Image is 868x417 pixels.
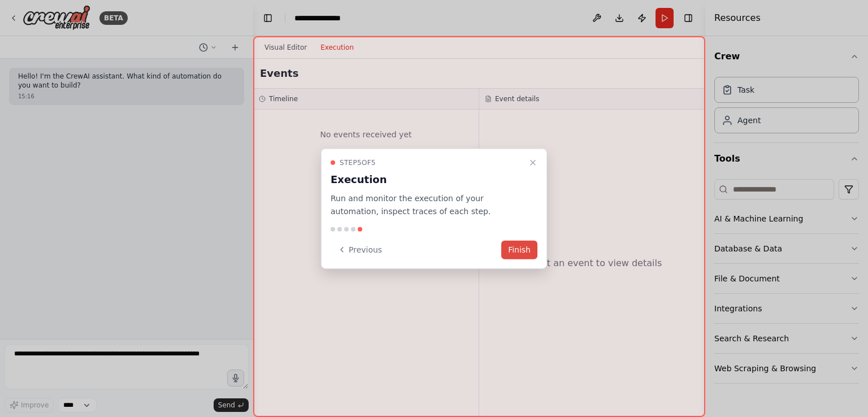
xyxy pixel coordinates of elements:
[260,10,276,26] button: Hide left sidebar
[526,156,540,170] button: Close walkthrough
[340,158,376,167] span: Step 5 of 5
[331,172,524,188] h3: Execution
[501,240,537,259] button: Finish
[331,192,524,218] p: Run and monitor the execution of your automation, inspect traces of each step.
[331,240,389,259] button: Previous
